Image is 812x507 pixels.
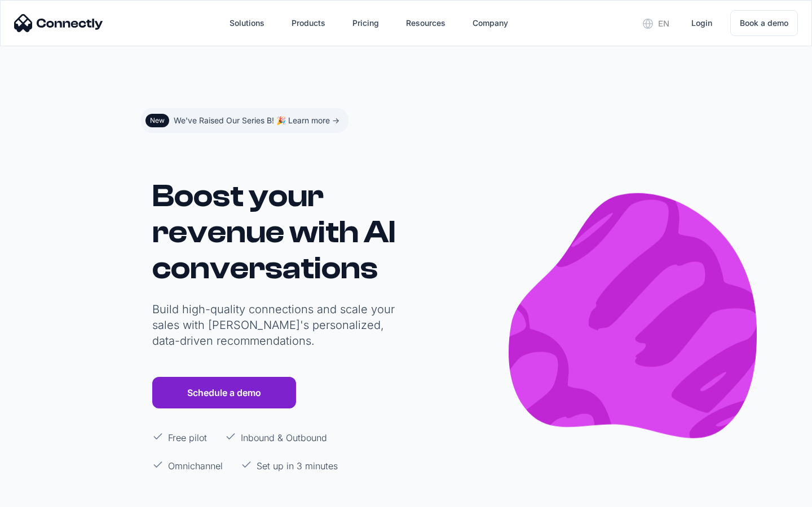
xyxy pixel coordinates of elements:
div: Products [283,10,334,37]
div: Company [473,15,508,31]
div: We've Raised Our Series B! 🎉 Learn more -> [174,113,339,128]
div: Products [292,15,325,31]
div: Company [464,10,517,37]
h1: Boost your revenue with AI conversations [152,178,400,286]
div: Resources [406,15,445,31]
img: Connectly Logo [14,14,103,32]
div: Solutions [230,15,264,31]
p: Build high-quality connections and scale your sales with [PERSON_NAME]'s personalized, data-drive... [152,301,400,349]
ul: Language list [23,487,68,503]
div: Login [691,15,712,31]
a: Book a demo [730,10,798,36]
div: Resources [397,10,454,37]
div: en [658,16,669,32]
a: Login [682,10,721,37]
p: Inbound & Outbound [241,431,327,444]
a: Pricing [343,10,388,37]
p: Set up in 3 minutes [257,459,338,473]
div: Pricing [352,15,379,31]
div: New [150,116,165,125]
aside: Language selected: English [11,486,68,503]
a: NewWe've Raised Our Series B! 🎉 Learn more -> [141,108,348,133]
p: Free pilot [168,431,207,444]
div: en [634,15,678,32]
a: Schedule a demo [152,377,296,408]
p: Omnichannel [168,459,223,473]
div: Solutions [220,10,273,37]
